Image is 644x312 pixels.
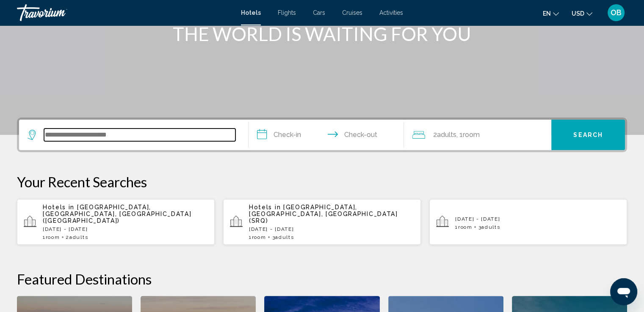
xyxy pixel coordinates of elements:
h1: THE WORLD IS WAITING FOR YOU [163,23,481,45]
button: Search [551,120,625,150]
span: Adults [481,224,500,230]
button: User Menu [605,4,627,22]
button: [DATE] - [DATE]1Room3Adults [429,199,627,245]
span: Hotels in [249,204,281,211]
span: 3 [272,234,294,240]
span: [GEOGRAPHIC_DATA], [GEOGRAPHIC_DATA], [GEOGRAPHIC_DATA] (SRQ) [249,204,398,224]
span: Adults [69,234,88,240]
span: 2 [66,234,88,240]
h2: Featured Destinations [17,271,627,287]
span: 1 [455,224,472,230]
span: Room [458,224,473,230]
span: Room [252,234,266,240]
p: [DATE] - [DATE] [455,216,620,222]
div: Search widget [19,120,625,150]
a: Activities [379,9,403,16]
button: Travelers: 2 adults, 0 children [404,120,551,150]
a: Cars [313,9,325,16]
a: Flights [278,9,296,16]
a: Travorium [17,4,232,21]
span: 2 [433,129,456,141]
iframe: Button to launch messaging window [610,278,637,305]
button: Change language [543,7,559,19]
p: [DATE] - [DATE] [249,226,414,232]
span: en [543,10,551,17]
p: [DATE] - [DATE] [43,226,208,232]
p: Your Recent Searches [17,173,627,190]
span: 1 [249,234,266,240]
span: OB [611,8,622,17]
button: Hotels in [GEOGRAPHIC_DATA], [GEOGRAPHIC_DATA], [GEOGRAPHIC_DATA] ([GEOGRAPHIC_DATA])[DATE] - [DA... [17,199,215,245]
a: Hotels [241,9,261,16]
button: Hotels in [GEOGRAPHIC_DATA], [GEOGRAPHIC_DATA], [GEOGRAPHIC_DATA] (SRQ)[DATE] - [DATE]1Room3Adults [223,199,421,245]
a: Cruises [342,9,362,16]
button: Change currency [572,7,592,19]
button: Check in and out dates [249,120,404,150]
span: Room [46,234,60,240]
span: Adults [437,131,456,139]
span: , 1 [456,129,479,141]
span: 1 [43,234,60,240]
span: 3 [478,224,500,230]
span: Search [573,132,603,139]
span: Adults [275,234,294,240]
span: Room [462,131,479,139]
span: [GEOGRAPHIC_DATA], [GEOGRAPHIC_DATA], [GEOGRAPHIC_DATA] ([GEOGRAPHIC_DATA]) [43,204,191,224]
span: Hotels in [43,204,75,211]
span: USD [572,10,584,17]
